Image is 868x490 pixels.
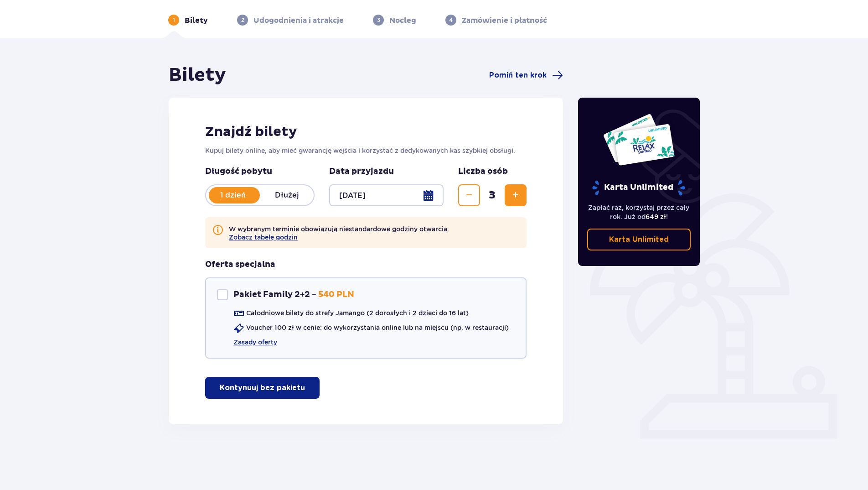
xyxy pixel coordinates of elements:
p: 3 [377,16,380,24]
p: Zapłać raz, korzystaj przez cały rok. Już od ! [587,203,691,221]
div: 2Udogodnienia i atrakcje [237,15,344,26]
div: 3Nocleg [373,15,416,26]
p: Liczba osób [458,166,508,177]
p: Zamówienie i płatność [462,16,547,26]
p: Kontynuuj bez pakietu [220,383,305,393]
p: 4 [449,16,453,24]
h3: Oferta specjalna [205,259,275,270]
p: Nocleg [389,16,416,26]
span: 3 [482,188,503,202]
span: 649 zł [646,213,666,220]
p: Całodniowe bilety do strefy Jamango (2 dorosłych i 2 dzieci do 16 lat) [246,308,469,318]
div: 4Zamówienie i płatność [445,15,547,26]
p: 540 PLN [318,289,354,300]
p: 1 [173,16,175,24]
img: Dwie karty całoroczne do Suntago z napisem 'UNLIMITED RELAX', na białym tle z tropikalnymi liśćmi... [603,113,675,166]
p: 1 dzień [206,190,260,200]
a: Karta Unlimited [587,229,691,250]
button: Kontynuuj bez pakietu [205,377,320,399]
h1: Bilety [169,64,226,87]
div: 1Bilety [168,15,208,26]
p: Voucher 100 zł w cenie: do wykorzystania online lub na miejscu (np. w restauracji) [246,323,509,332]
h2: Znajdź bilety [205,123,527,141]
p: Karta Unlimited [609,235,669,245]
p: Bilety [185,16,208,26]
a: Zasady oferty [233,338,277,347]
button: Zwiększ [505,184,527,206]
button: Zobacz tabelę godzin [229,234,298,241]
p: Data przyjazdu [329,166,394,177]
button: Zmniejsz [458,184,480,206]
p: Udogodnienia i atrakcje [253,16,344,26]
p: Dłużej [260,190,314,200]
p: 2 [241,16,244,24]
a: Pomiń ten krok [489,70,563,81]
p: Kupuj bilety online, aby mieć gwarancję wejścia i korzystać z dedykowanych kas szybkiej obsługi. [205,146,527,155]
span: Pomiń ten krok [489,70,547,80]
p: Długość pobytu [205,166,315,177]
p: W wybranym terminie obowiązują niestandardowe godziny otwarcia. [229,224,449,241]
p: Pakiet Family 2+2 - [233,289,316,300]
p: Karta Unlimited [591,180,686,196]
